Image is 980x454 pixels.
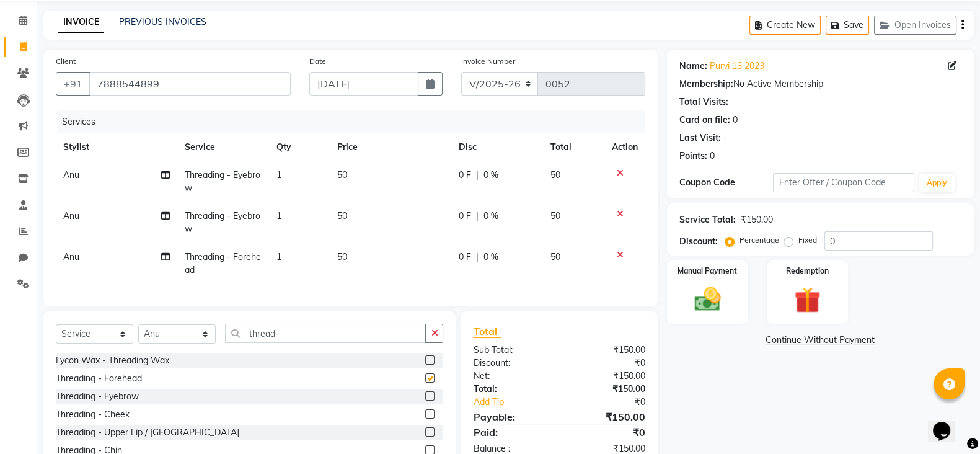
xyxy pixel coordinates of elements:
[749,16,821,35] button: Create New
[451,133,543,161] th: Disc
[550,169,560,180] span: 50
[669,334,971,347] a: Continue Without Payment
[276,210,281,221] span: 1
[678,265,737,277] label: Manual Payment
[185,251,261,275] span: Threading - Forehead
[63,210,79,221] span: Anu
[185,210,260,234] span: Threading - Eyebrow
[928,404,968,442] iframe: chat widget
[464,357,559,370] div: Discount:
[276,169,281,180] span: 1
[559,370,655,383] div: ₹150.00
[798,234,817,246] label: Fixed
[476,251,479,264] span: |
[185,169,260,194] span: Threading - Eyebrow
[56,390,139,403] div: Threading - Eyebrow
[464,370,559,383] div: Net:
[309,56,326,67] label: Date
[733,113,738,127] div: 0
[330,133,451,161] th: Price
[56,354,169,367] div: Lycon Wax - Threading Wax
[679,213,736,226] div: Service Total:
[686,284,728,314] img: _cash.svg
[559,344,655,357] div: ₹150.00
[559,357,655,370] div: ₹0
[559,383,655,396] div: ₹150.00
[56,426,239,439] div: Threading - Upper Lip / [GEOGRAPHIC_DATA]
[459,210,471,223] span: 0 F
[58,11,104,33] a: INVOICE
[483,210,498,223] span: 0 %
[550,251,560,262] span: 50
[464,344,559,357] div: Sub Total:
[786,284,828,316] img: _gift.svg
[119,16,206,27] a: PREVIOUS INVOICES
[269,133,330,161] th: Qty
[56,72,90,96] button: +91
[56,372,142,385] div: Threading - Forehead
[459,251,471,264] span: 0 F
[679,96,728,109] div: Total Visits:
[679,60,707,73] div: Name:
[483,251,498,264] span: 0 %
[464,409,559,424] div: Payable:
[464,383,559,396] div: Total:
[679,113,730,127] div: Card on file:
[461,56,515,67] label: Invoice Number
[550,210,560,221] span: 50
[476,210,479,223] span: |
[786,265,829,277] label: Redemption
[741,213,773,226] div: ₹150.00
[679,235,718,248] div: Discount:
[543,133,604,161] th: Total
[710,149,715,162] div: 0
[337,251,347,262] span: 50
[604,133,645,161] th: Action
[559,409,655,424] div: ₹150.00
[56,133,177,161] th: Stylist
[473,325,501,338] span: Total
[826,16,869,35] button: Save
[276,251,281,262] span: 1
[679,78,733,91] div: Membership:
[559,425,655,440] div: ₹0
[177,133,269,161] th: Service
[773,173,914,192] input: Enter Offer / Coupon Code
[459,169,471,182] span: 0 F
[679,131,721,145] div: Last Visit:
[710,60,764,73] a: Purvi 13 2023
[679,176,774,189] div: Coupon Code
[483,169,498,182] span: 0 %
[464,425,559,440] div: Paid:
[575,396,655,409] div: ₹0
[723,131,727,145] div: -
[874,16,956,35] button: Open Invoices
[63,251,79,262] span: Anu
[337,210,347,221] span: 50
[57,110,655,133] div: Services
[919,174,955,192] button: Apply
[679,78,961,91] div: No Active Membership
[679,149,707,162] div: Points:
[464,396,575,409] a: Add Tip
[476,169,479,182] span: |
[63,169,79,180] span: Anu
[225,324,426,343] input: Search or Scan
[337,169,347,180] span: 50
[56,408,130,421] div: Threading - Cheek
[739,234,779,246] label: Percentage
[89,72,291,96] input: Search by Name/Mobile/Email/Code
[56,56,76,67] label: Client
